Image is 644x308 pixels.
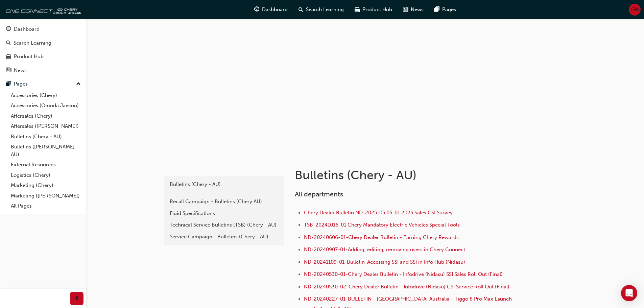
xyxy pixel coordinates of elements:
[14,53,44,61] div: Product Hub
[74,294,79,303] span: prev-icon
[8,142,84,160] a: Bulletins ([PERSON_NAME] - AU)
[14,67,27,74] div: News
[170,221,278,229] div: Technical Service Bulletins (TSB) (Chery - AU)
[429,3,461,17] a: pages-iconPages
[621,285,637,301] div: Open Intercom Messenger
[6,26,11,32] span: guage-icon
[3,3,81,16] img: oneconnect
[629,4,641,16] button: GM
[166,231,281,243] a: Service Campaign - Bulletins (Chery - AU)
[349,3,398,17] a: car-iconProduct Hub
[166,208,281,219] a: Fluid Specifications
[403,5,408,14] span: news-icon
[8,160,84,170] a: External Resources
[411,6,424,14] span: News
[304,271,503,277] a: ND-20240530-01-Chery Dealer Bulletin - Infodrive (Nidasu) SSI Sales Roll Out (Final)
[6,81,11,87] span: pages-icon
[6,68,11,74] span: news-icon
[3,64,84,77] a: News
[304,234,459,240] a: ND-20240606-01-Chery Dealer Bulletin - Earning Chery Rewards
[3,78,84,90] button: Pages
[8,180,84,191] a: Marketing (Chery)
[631,6,639,14] span: GM
[8,170,84,181] a: Logistics (Chery)
[295,190,343,198] span: All departments
[8,111,84,121] a: Aftersales (Chery)
[254,5,259,14] span: guage-icon
[166,219,281,231] a: Technical Service Bulletins (TSB) (Chery - AU)
[306,6,344,14] span: Search Learning
[166,196,281,208] a: Recall Campaign - Bulletins (Chery AU)
[3,50,84,63] a: Product Hub
[295,168,517,183] h1: Bulletins (Chery - AU)
[14,80,28,88] div: Pages
[14,25,40,33] div: Dashboard
[304,222,460,228] a: TSB-20241016-01 Chery Mandatory Electric Vehicles Special Tools
[8,191,84,201] a: Marketing ([PERSON_NAME])
[299,5,303,14] span: search-icon
[8,100,84,111] a: Accessories (Omoda Jaecoo)
[3,22,84,78] button: DashboardSearch LearningProduct HubNews
[14,39,51,47] div: Search Learning
[304,210,453,216] a: Chery Dealer Bulletin ND-2025-05.05-01 2025 Sales CSI Survey
[262,6,288,14] span: Dashboard
[8,121,84,132] a: Aftersales ([PERSON_NAME])
[170,210,278,217] div: Fluid Specifications
[398,3,429,17] a: news-iconNews
[293,3,349,17] a: search-iconSearch Learning
[434,5,439,14] span: pages-icon
[170,233,278,241] div: Service Campaign - Bulletins (Chery - AU)
[6,40,11,46] span: search-icon
[170,181,278,188] div: Bulletins (Chery - AU)
[166,179,281,190] a: Bulletins (Chery - AU)
[304,284,509,290] a: ND-20240530-02-Chery Dealer Bulletin - Infodrive (Nidasu) CSI Service Roll Out (Final)
[304,259,465,265] a: ND-20241109-01-Bulletin-Accessing SSI and SSI in Info Hub (Nidasu)
[362,6,392,14] span: Product Hub
[442,6,456,14] span: Pages
[355,5,360,14] span: car-icon
[3,23,84,35] a: Dashboard
[249,3,293,17] a: guage-iconDashboard
[8,90,84,101] a: Accessories (Chery)
[76,80,81,89] span: up-icon
[3,37,84,49] a: Search Learning
[8,132,84,142] a: Bulletins (Chery - AU)
[170,198,278,206] div: Recall Campaign - Bulletins (Chery AU)
[8,201,84,211] a: All Pages
[6,54,11,60] span: car-icon
[304,246,465,253] a: ND-20240907-01-Adding, editing, removing users in Chery Connect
